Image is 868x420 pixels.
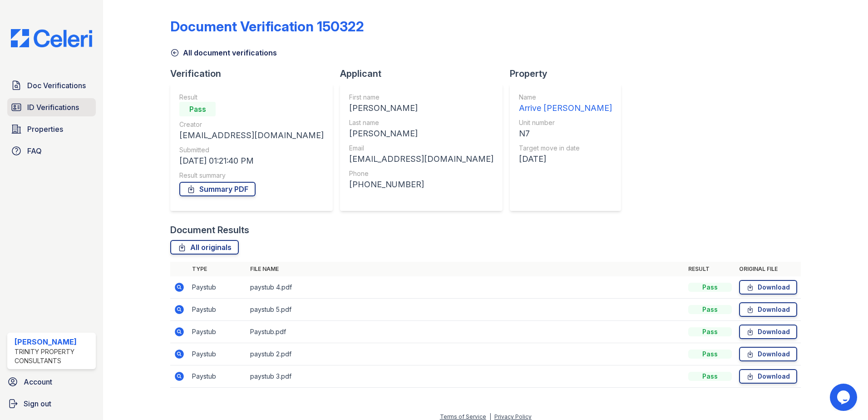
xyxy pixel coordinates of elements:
div: Unit number [519,118,612,127]
div: Last name [349,118,493,127]
div: Result summary [179,171,324,180]
th: Original file [735,262,801,276]
div: Pass [688,327,732,336]
img: CE_Logo_Blue-a8612792a0a2168367f1c8372b55b34899dd931a85d93a1a3d3e32e68fde9ad4.png [4,29,99,47]
td: Paystub.pdf [247,321,685,343]
th: Type [188,262,247,276]
div: Arrive [PERSON_NAME] [519,102,612,115]
span: FAQ [27,145,42,156]
a: Sign out [4,395,99,413]
div: | [489,413,491,420]
div: Name [519,93,612,102]
th: Result [685,262,735,276]
div: Document Verification 150322 [170,18,364,35]
div: Document Results [170,224,249,236]
a: Terms of Service [440,413,486,420]
td: Paystub [188,365,247,388]
a: Name Arrive [PERSON_NAME] [519,93,612,115]
th: File name [247,262,685,276]
span: Doc Verifications [27,80,86,91]
div: [EMAIL_ADDRESS][DOMAIN_NAME] [179,129,324,142]
div: [DATE] 01:21:40 PM [179,155,324,167]
a: All document verifications [170,47,277,58]
a: Doc Verifications [7,76,96,95]
div: Creator [179,120,324,129]
a: All originals [170,240,239,255]
td: paystub 4.pdf [247,276,685,299]
iframe: chat widget [830,384,859,411]
span: ID Verifications [27,102,79,113]
a: FAQ [7,142,96,160]
a: Privacy Policy [494,413,532,420]
div: Pass [688,350,732,359]
div: [EMAIL_ADDRESS][DOMAIN_NAME] [349,153,493,165]
div: Property [510,67,628,80]
div: Phone [349,169,493,178]
a: Account [4,373,99,391]
div: [PERSON_NAME] [15,336,92,347]
a: Download [739,302,797,317]
a: Properties [7,120,96,138]
div: Applicant [340,67,510,80]
div: Pass [688,305,732,314]
a: Download [739,347,797,361]
div: [PHONE_NUMBER] [349,178,493,191]
span: Properties [27,124,63,135]
div: [PERSON_NAME] [349,102,493,115]
div: Pass [179,102,216,116]
div: Verification [170,67,340,80]
td: paystub 2.pdf [247,343,685,365]
td: Paystub [188,343,247,365]
td: paystub 3.pdf [247,365,685,388]
td: Paystub [188,321,247,343]
div: Pass [688,372,732,381]
a: ID Verifications [7,98,96,116]
div: [DATE] [519,153,612,165]
span: Account [24,376,52,387]
a: Download [739,325,797,339]
div: First name [349,93,493,102]
a: Download [739,280,797,295]
div: Trinity Property Consultants [15,347,92,365]
div: Submitted [179,145,324,155]
a: Summary PDF [179,182,256,196]
td: paystub 5.pdf [247,299,685,321]
div: N7 [519,127,612,140]
a: Download [739,369,797,384]
div: Email [349,144,493,153]
td: Paystub [188,276,247,299]
span: Sign out [24,398,51,409]
div: Target move in date [519,144,612,153]
div: Pass [688,283,732,292]
div: [PERSON_NAME] [349,127,493,140]
td: Paystub [188,299,247,321]
div: Result [179,93,324,102]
